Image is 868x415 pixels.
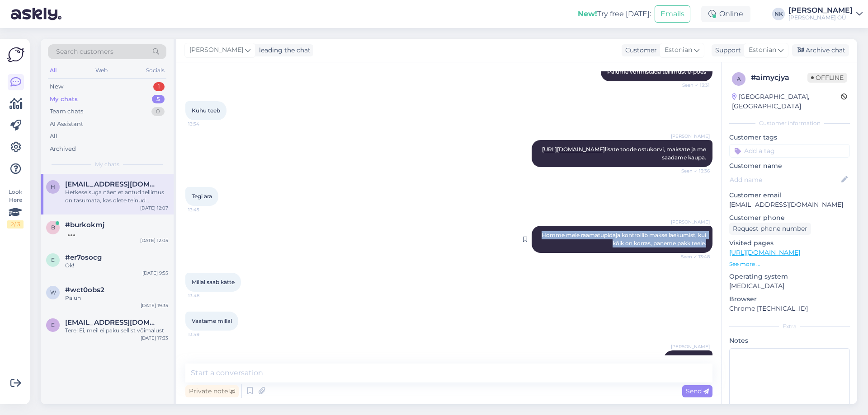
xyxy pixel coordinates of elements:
[729,191,850,200] p: Customer email
[749,45,776,55] span: Estonian
[65,221,104,229] span: #burkokmj
[788,7,863,21] a: [PERSON_NAME][PERSON_NAME] OÜ
[788,7,853,14] div: [PERSON_NAME]
[729,200,850,210] p: [EMAIL_ADDRESS][DOMAIN_NAME]
[542,146,605,153] a: [URL][DOMAIN_NAME]
[578,9,597,18] b: New!
[192,193,212,200] span: Tegi ära
[729,322,850,331] div: Extra
[729,238,850,248] p: Visited pages
[94,65,109,76] div: Web
[729,133,850,142] p: Customer tags
[671,133,710,140] span: [PERSON_NAME]
[7,46,24,63] img: Askly Logo
[192,279,235,285] span: Millal saab kätte
[50,82,63,91] div: New
[65,294,168,302] div: Palun
[676,168,710,174] span: Seen ✓ 13:36
[192,107,220,114] span: Kuhu teeb
[65,318,159,326] span: erkki.jaakre@gmail.com
[729,213,850,223] p: Customer phone
[65,261,168,270] div: Ok!
[50,95,78,104] div: My chats
[188,331,222,338] span: 13:49
[65,188,168,205] div: Hetkeseisuga näen et antud tellimus on tasumata, kas olete teinud ülekande?
[729,161,850,171] p: Customer name
[144,65,166,76] div: Socials
[65,326,168,335] div: Tere! Ei, meil ei paku sellist võimalust
[729,272,850,281] p: Operating system
[732,92,841,111] div: [GEOGRAPHIC_DATA], [GEOGRAPHIC_DATA]
[51,256,55,263] span: e
[788,14,853,21] div: [PERSON_NAME] OÜ
[50,107,83,116] div: Team chats
[188,206,222,213] span: 13:45
[189,45,243,55] span: [PERSON_NAME]
[729,248,800,256] a: [URL][DOMAIN_NAME]
[792,44,849,56] div: Archive chat
[729,281,850,291] p: [MEDICAL_DATA]
[671,343,710,350] span: [PERSON_NAME]
[192,317,232,324] span: Vaatame millal
[542,232,708,247] span: Homme meie raamatupidaja kontrollib makse laekumist, kui kõik on korras, paneme pakk teele.
[188,292,222,299] span: 13:48
[729,294,850,304] p: Browser
[56,47,113,56] span: Search customers
[48,65,58,76] div: All
[807,73,847,83] span: Offline
[622,46,657,55] div: Customer
[51,224,55,231] span: b
[729,223,811,235] div: Request phone number
[542,146,708,161] span: lisate toode ostukorvi, maksate ja me saadame kaupa.
[712,46,741,55] div: Support
[50,289,56,296] span: w
[151,107,165,116] div: 0
[185,385,239,397] div: Private note
[95,160,119,168] span: My chats
[65,253,102,261] span: #er7osocg
[50,145,76,154] div: Archived
[152,95,165,104] div: 5
[255,46,311,55] div: leading the chat
[729,119,850,127] div: Customer information
[751,72,807,83] div: # aimycjya
[7,220,24,228] div: 2 / 3
[676,82,710,89] span: Seen ✓ 13:31
[729,304,850,313] p: Chrome [TECHNICAL_ID]
[655,5,690,23] button: Emails
[142,270,168,276] div: [DATE] 9:55
[51,322,55,328] span: e
[65,180,159,188] span: helenapajuste972@gmail.com
[140,205,168,211] div: [DATE] 12:07
[729,260,850,268] p: See more ...
[153,82,165,91] div: 1
[665,45,692,55] span: Estonian
[701,6,750,22] div: Online
[686,387,709,395] span: Send
[671,219,710,225] span: [PERSON_NAME]
[7,188,24,228] div: Look Here
[730,175,840,185] input: Add name
[737,75,741,82] span: a
[50,132,57,141] div: All
[188,121,222,127] span: 13:34
[676,253,710,260] span: Seen ✓ 13:48
[140,237,168,244] div: [DATE] 12:05
[141,335,168,341] div: [DATE] 17:33
[50,120,83,129] div: AI Assistant
[729,144,850,158] input: Add a tag
[729,336,850,345] p: Notes
[772,8,785,20] div: NK
[578,9,651,19] div: Try free [DATE]:
[607,68,706,75] span: Palume vormistada tellimust e-poes
[51,183,55,190] span: h
[65,286,104,294] span: #wct0obs2
[141,302,168,309] div: [DATE] 19:35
